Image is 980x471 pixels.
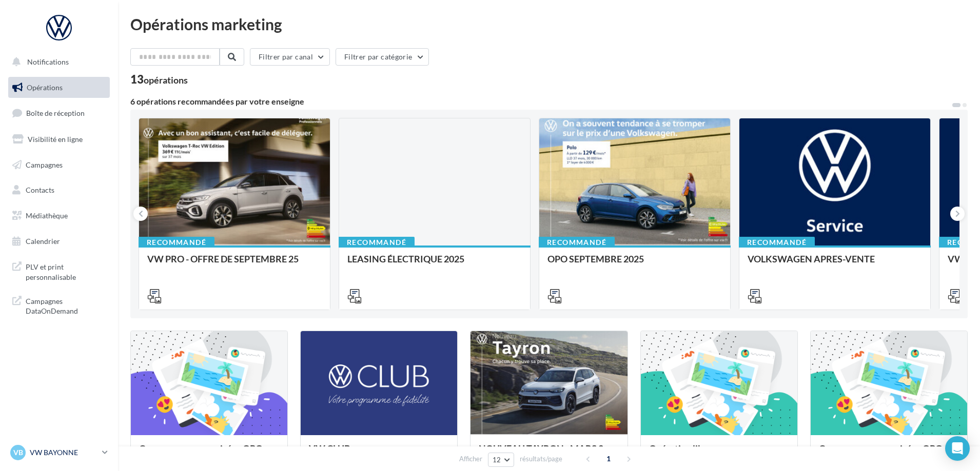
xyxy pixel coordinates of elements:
[13,447,23,458] span: VB
[27,57,69,66] span: Notifications
[26,109,85,117] span: Boîte de réception
[26,160,63,169] span: Campagnes
[6,290,112,320] a: Campagnes DataOnDemand
[28,135,83,144] span: Visibilité en ligne
[819,443,959,464] div: Campagnes sponsorisées OPO
[27,83,63,92] span: Opérations
[6,77,112,98] a: Opérations
[739,237,815,248] div: Recommandé
[6,256,112,286] a: PLV et print personnalisable
[539,237,615,248] div: Recommandé
[147,254,322,274] div: VW PRO - OFFRE DE SEPTEMBRE 25
[26,260,106,282] span: PLV et print personnalisable
[250,48,330,66] button: Filtrer par canal
[139,237,214,248] div: Recommandé
[600,450,617,467] span: 1
[130,74,188,85] div: 13
[339,237,415,248] div: Recommandé
[144,75,188,85] div: opérations
[6,231,112,252] a: Calendrier
[520,454,562,464] span: résultats/page
[488,453,514,467] button: 12
[347,254,522,274] div: LEASING ÉLECTRIQUE 2025
[493,456,501,464] span: 12
[6,205,112,227] a: Médiathèque
[748,254,922,274] div: VOLKSWAGEN APRES-VENTE
[6,102,112,124] a: Boîte de réception
[8,443,110,462] a: VB VW BAYONNE
[139,443,279,464] div: Campagnes sponsorisées OPO Septembre
[479,443,619,464] div: NOUVEAU TAYRON - MARS 2025
[26,294,106,316] span: Campagnes DataOnDemand
[649,443,789,464] div: Opération libre
[26,237,60,245] span: Calendrier
[6,154,112,176] a: Campagnes
[309,443,449,464] div: VW CLUB
[945,436,970,461] div: Open Intercom Messenger
[130,97,951,106] div: 6 opérations recommandées par votre enseigne
[6,129,112,150] a: Visibilité en ligne
[130,16,968,32] div: Opérations marketing
[336,48,429,66] button: Filtrer par catégorie
[6,51,108,73] button: Notifications
[6,179,112,201] a: Contacts
[30,447,98,458] p: VW BAYONNE
[26,211,68,220] span: Médiathèque
[547,254,722,274] div: OPO SEPTEMBRE 2025
[26,186,54,194] span: Contacts
[459,454,482,464] span: Afficher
